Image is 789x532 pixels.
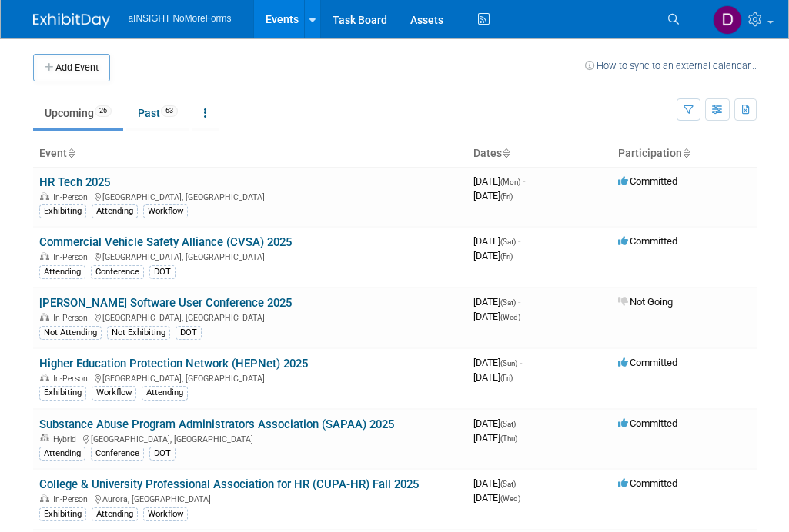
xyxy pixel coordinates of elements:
[618,175,677,187] span: Committed
[33,13,110,28] img: ExhibitDay
[53,192,92,202] span: In-Person
[500,374,513,382] span: (Fri)
[473,190,513,201] span: [DATE]
[39,417,394,431] a: Substance Abuse Program Administrators Association (SAPAA) 2025
[500,420,516,428] span: (Sat)
[39,250,461,262] div: [GEOGRAPHIC_DATA], [GEOGRAPHIC_DATA]
[92,386,136,400] div: Workflow
[91,447,144,461] div: Conference
[618,417,677,429] span: Committed
[39,326,102,340] div: Not Attending
[40,374,49,381] img: In-Person Event
[92,507,138,521] div: Attending
[518,235,520,247] span: -
[39,175,110,189] a: HR Tech 2025
[618,296,673,308] span: Not Going
[500,178,520,186] span: (Mon)
[33,54,110,81] button: Add Event
[618,235,677,247] span: Committed
[39,357,308,371] a: Higher Education Protection Network (HEPNet) 2025
[618,357,677,368] span: Committed
[39,477,419,491] a: College & University Professional Association for HR (CUPA-HR) Fall 2025
[92,204,138,218] div: Attending
[143,204,188,218] div: Workflow
[520,357,522,368] span: -
[107,326,170,340] div: Not Exhibiting
[39,296,292,310] a: [PERSON_NAME] Software User Conference 2025
[39,432,461,444] div: [GEOGRAPHIC_DATA], [GEOGRAPHIC_DATA]
[40,434,49,442] img: Hybrid Event
[39,386,86,400] div: Exhibiting
[713,5,742,35] img: Dae Kim
[473,235,520,247] span: [DATE]
[126,98,189,128] a: Past63
[523,175,525,187] span: -
[40,192,49,200] img: In-Person Event
[39,190,461,202] div: [GEOGRAPHIC_DATA], [GEOGRAPHIC_DATA]
[473,477,520,489] span: [DATE]
[500,313,520,321] span: (Wed)
[40,313,49,321] img: In-Person Event
[473,311,520,322] span: [DATE]
[53,374,92,384] span: In-Person
[176,326,202,340] div: DOT
[143,507,188,521] div: Workflow
[142,386,188,400] div: Attending
[67,147,75,159] a: Sort by Event Name
[39,235,292,249] a: Commercial Vehicle Safety Alliance (CVSA) 2025
[53,313,92,323] span: In-Person
[500,494,520,503] span: (Wed)
[682,147,690,159] a: Sort by Participation Type
[473,417,520,429] span: [DATE]
[518,417,520,429] span: -
[473,492,520,504] span: [DATE]
[149,447,176,461] div: DOT
[500,480,516,488] span: (Sat)
[149,265,176,279] div: DOT
[39,447,85,461] div: Attending
[473,175,525,187] span: [DATE]
[518,296,520,308] span: -
[39,311,461,323] div: [GEOGRAPHIC_DATA], [GEOGRAPHIC_DATA]
[473,371,513,383] span: [DATE]
[91,265,144,279] div: Conference
[500,359,517,367] span: (Sun)
[161,105,178,117] span: 63
[53,252,92,262] span: In-Person
[95,105,112,117] span: 26
[618,477,677,489] span: Committed
[39,507,86,521] div: Exhibiting
[612,141,757,167] th: Participation
[500,192,513,201] span: (Fri)
[33,141,467,167] th: Event
[500,298,516,307] span: (Sat)
[473,432,517,444] span: [DATE]
[39,204,86,218] div: Exhibiting
[40,494,49,502] img: In-Person Event
[502,147,510,159] a: Sort by Start Date
[39,492,461,504] div: Aurora, [GEOGRAPHIC_DATA]
[53,494,92,504] span: In-Person
[500,252,513,261] span: (Fri)
[39,371,461,384] div: [GEOGRAPHIC_DATA], [GEOGRAPHIC_DATA]
[40,252,49,260] img: In-Person Event
[467,141,612,167] th: Dates
[129,13,232,24] span: aINSIGHT NoMoreForms
[518,477,520,489] span: -
[585,60,757,71] a: How to sync to an external calendar...
[53,434,81,444] span: Hybrid
[33,98,123,128] a: Upcoming26
[473,296,520,308] span: [DATE]
[500,434,517,443] span: (Thu)
[473,357,522,368] span: [DATE]
[500,238,516,246] span: (Sat)
[473,250,513,261] span: [DATE]
[39,265,85,279] div: Attending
